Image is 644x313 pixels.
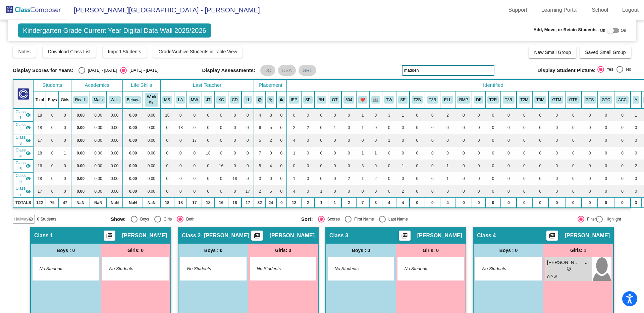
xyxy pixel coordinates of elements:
td: 0.00 [123,134,143,147]
button: Print Students Details [104,231,115,241]
th: Gifted Math [548,91,565,109]
th: Girls [59,91,71,109]
button: Print Students Details [546,231,558,241]
button: DF [474,96,483,104]
span: Grade/Archive Students in Table View [159,49,237,54]
td: 1 [328,121,341,134]
th: Accelerated [614,91,631,109]
td: 0 [501,109,516,121]
td: 0 [501,147,516,160]
td: 0 [598,121,614,134]
span: Download Class List [48,49,91,54]
td: 0 [517,109,533,121]
td: 0 [410,109,425,121]
td: 0.00 [90,147,107,160]
td: 0 [631,121,641,134]
span: Class 2 [15,122,25,134]
mat-chip: DSA [278,65,296,76]
td: 0 [341,121,356,134]
th: Keep away students [254,91,265,109]
th: Twin [382,91,396,109]
td: 0 [174,147,187,160]
td: 0 [382,147,396,160]
span: New Small Group [534,50,571,55]
td: 0 [46,109,59,121]
button: T3R [503,96,514,104]
td: 0 [582,147,598,160]
button: Download Class List [43,46,96,58]
th: Tier 3 Math [532,91,548,109]
td: 0 [315,134,328,147]
button: KC [216,96,226,104]
td: 0 [472,121,485,134]
td: 0 [396,121,410,134]
mat-radio-group: Select an option [78,67,158,74]
th: English Language Learner [440,91,455,109]
td: 18 [160,109,174,121]
mat-icon: picture_as_pdf [105,232,113,242]
button: IEP [289,96,299,104]
td: 0 [174,109,187,121]
button: ELL [442,96,453,104]
button: GTR [567,96,580,104]
td: 18 [202,147,214,160]
td: 0 [265,147,276,160]
td: 2 [287,121,301,134]
td: 0 [598,134,614,147]
td: 3 [382,109,396,121]
td: 0 [341,109,356,121]
button: CD [230,96,240,104]
td: 0 [440,134,455,147]
button: Saved Small Group [580,46,631,58]
td: 0 [472,134,485,147]
button: Print Students Details [399,231,411,241]
td: 1 [631,109,641,121]
td: 0.00 [90,121,107,134]
td: 0 [532,121,548,134]
td: 0.00 [107,121,123,134]
td: 0 [160,121,174,134]
mat-icon: picture_as_pdf [400,232,409,242]
th: Social Emotional [396,91,410,109]
td: 1 [356,147,369,160]
td: 0 [598,109,614,121]
button: 504 [343,96,354,104]
td: 0 [46,147,59,160]
td: 0 [501,121,516,134]
th: Behavior Only IEP [315,91,328,109]
td: 0 [214,109,228,121]
button: LA [176,96,185,104]
td: 0 [328,134,341,147]
td: 0 [241,109,254,121]
button: Read. [73,96,88,104]
span: Display Scores for Years: [13,67,73,73]
td: 0 [517,134,533,147]
button: MS [162,96,172,104]
th: Keep with teacher [276,91,287,109]
td: 0 [440,121,455,134]
td: 0.00 [107,147,123,160]
td: 4 [287,134,301,147]
th: Heart Parent [356,91,369,109]
th: Carolyn Dechant [228,91,242,109]
td: 17 [187,134,202,147]
span: Import Students [108,49,141,54]
td: 0 [472,109,485,121]
button: 🏥 [371,96,380,104]
button: Notes [13,46,36,58]
td: 0.00 [71,109,90,121]
td: 0 [582,134,598,147]
td: 0 [532,147,548,160]
button: New Small Group [529,46,576,58]
span: Display Student Picture: [537,67,595,73]
td: 0 [214,134,228,147]
div: No [623,66,631,72]
td: 0 [59,109,71,121]
td: 0 [614,109,631,121]
th: Total [33,91,46,109]
mat-icon: visibility [25,125,31,130]
td: 0.00 [123,109,143,121]
input: Search... [402,65,494,76]
td: 0.00 [71,147,90,160]
td: 18 [33,109,46,121]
